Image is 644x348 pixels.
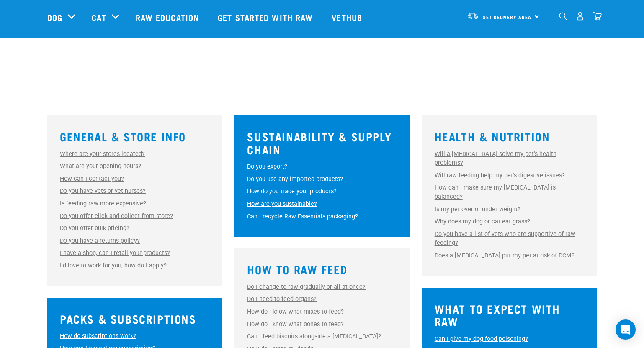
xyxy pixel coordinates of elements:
[435,252,574,259] a: Does a [MEDICAL_DATA] put my pet at risk of DCM?
[60,175,124,182] a: How can I contact you?
[247,333,381,340] a: Can I feed biscuits alongside a [MEDICAL_DATA]?
[576,12,585,21] img: user.png
[593,12,602,21] img: home-icon@2x.png
[60,200,146,207] a: Is feeding raw more expensive?
[616,319,636,340] div: Open Intercom Messenger
[60,225,129,232] a: Do you offer bulk pricing?
[435,218,530,225] a: Why does my dog or cat eat grass?
[483,16,531,18] span: Set Delivery Area
[247,283,366,291] a: Do I change to raw gradually or all at once?
[323,0,373,34] a: Vethub
[435,206,520,213] a: Is my pet over or under weight?
[435,130,584,143] h3: Health & Nutrition
[247,213,358,220] a: Can I recycle Raw Essentials packaging?
[92,11,106,23] a: Cat
[435,172,565,179] a: Will raw feeding help my pet's digestive issues?
[60,262,167,269] a: I'd love to work for you, how do I apply?
[247,200,317,208] a: How are you sustainable?
[247,308,344,315] a: How do I know what mixes to feed?
[435,335,528,343] a: Can I give my dog food poisoning?
[247,163,287,170] a: Do you export?
[435,184,556,200] a: How can I make sure my [MEDICAL_DATA] is balanced?
[247,130,397,156] h3: Sustainability & Supply Chain
[60,249,170,257] a: I have a shop, can I retail your products?
[60,237,140,244] a: Do you have a returns policy?
[247,188,337,195] a: How do you trace your products?
[435,302,584,328] h3: What to Expect With Raw
[247,321,344,328] a: How do I know what bones to feed?
[60,130,209,143] h3: General & Store Info
[60,332,136,340] a: How do subscriptions work?
[435,231,575,247] a: Do you have a list of vets who are supportive of raw feeding?
[247,263,397,276] h3: How to Raw Feed
[209,0,323,34] a: Get started with Raw
[60,312,209,325] h3: Packs & Subscriptions
[60,163,141,170] a: What are your opening hours?
[60,213,173,220] a: Do you offer click and collect from store?
[247,296,317,303] a: Do I need to feed organs?
[559,12,567,20] img: home-icon-1@2x.png
[467,12,479,20] img: van-moving.png
[60,187,146,195] a: Do you have vets or vet nurses?
[247,176,343,183] a: Do you use any imported products?
[127,0,209,34] a: Raw Education
[435,151,556,167] a: Will a [MEDICAL_DATA] solve my pet's health problems?
[60,151,145,158] a: Where are your stores located?
[47,11,62,23] a: Dog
